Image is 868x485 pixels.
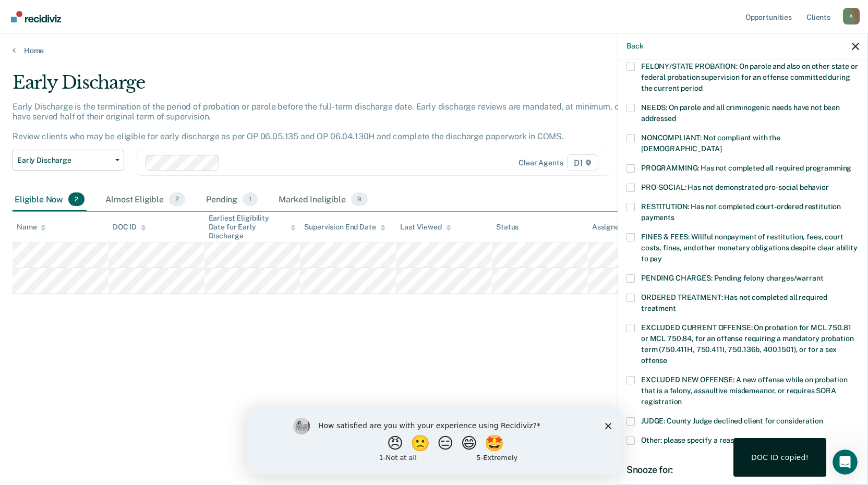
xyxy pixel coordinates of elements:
[68,192,85,206] span: 2
[17,223,46,232] div: Name
[519,159,563,167] div: Clear agents
[567,154,598,171] span: D1
[641,134,780,153] span: NONCOMPLIANT: Not compliant with the [DEMOGRAPHIC_DATA]
[276,188,370,211] div: Marked Ineligible
[592,223,641,232] div: Assigned to
[751,453,809,462] div: DOC ID copied!
[833,450,858,475] iframe: Intercom live chat
[13,188,87,211] div: Eligible Now
[103,188,187,211] div: Almost Eligible
[641,323,853,365] span: EXCLUDED CURRENT OFFENSE: On probation for MCL 750.81 or MCL 750.84, for an offense requiring a m...
[843,8,860,25] button: Profile dropdown button
[169,192,185,206] span: 2
[641,274,823,282] span: PENDING CHARGES: Pending felony charges/warrant
[843,8,860,25] div: A
[13,102,660,142] p: Early Discharge is the termination of the period of probation or parole before the full-term disc...
[204,188,260,211] div: Pending
[626,464,859,476] div: Snooze for:
[11,11,61,22] img: Recidiviz
[641,202,841,222] span: RESTITUTION: Has not completed court-ordered restitution payments
[641,436,742,444] span: Other: please specify a reason
[641,62,858,92] span: FELONY/STATE PROBATION: On parole and also on other state or federal probation supervision for an...
[304,223,385,232] div: Supervision End Date
[641,293,827,312] span: ORDERED TREATMENT: Has not completed all required treatment
[400,223,451,232] div: Last Viewed
[13,72,664,102] div: Early Discharge
[209,214,296,240] div: Earliest Eligibility Date for Early Discharge
[641,417,823,425] span: JUDGE: County Judge declined client for consideration
[641,103,840,123] span: NEEDS: On parole and all criminogenic needs have not been addressed
[641,164,851,172] span: PROGRAMMING: Has not completed all required programming
[351,192,368,206] span: 9
[496,223,519,232] div: Status
[641,375,847,406] span: EXCLUDED NEW OFFENSE: A new offense while on probation that is a felony, assaultive misdemeanor, ...
[641,183,829,191] span: PRO-SOCIAL: Has not demonstrated pro-social behavior
[247,407,621,475] iframe: Survey by Kim from Recidiviz
[113,223,146,232] div: DOC ID
[626,42,643,51] button: Back
[17,156,111,165] span: Early Discharge
[641,233,858,263] span: FINES & FEES: Willful nonpayment of restitution, fees, court costs, fines, and other monetary obl...
[13,46,855,55] a: Home
[243,192,258,206] span: 1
